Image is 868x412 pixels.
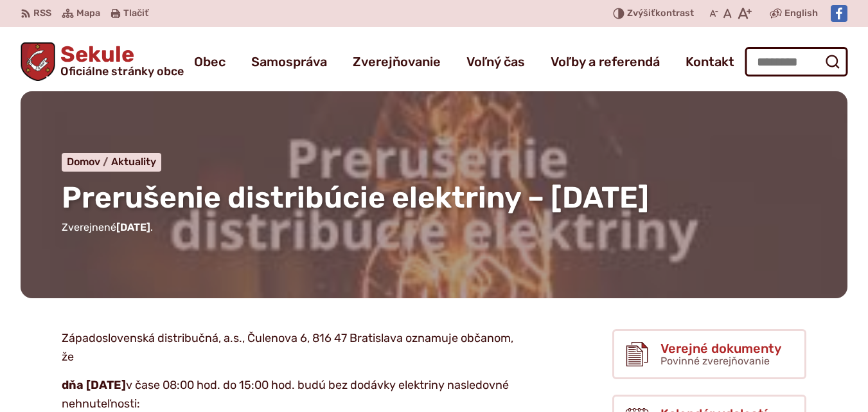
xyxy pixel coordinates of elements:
[33,6,51,21] span: RSS
[353,44,441,80] a: Zverejňovanie
[116,221,150,233] span: [DATE]
[686,44,734,80] a: Kontakt
[62,378,126,392] strong: dňa [DATE]
[251,44,327,80] a: Samospráva
[612,329,806,379] a: Verejné dokumenty Povinné zverejňovanie
[123,8,148,19] span: Tlačiť
[62,180,649,215] span: Prerušenie distribúcie elektriny – [DATE]
[660,341,781,355] span: Verejné dokumenty
[660,355,770,367] span: Povinné zverejňovanie
[60,66,184,77] span: Oficiálne stránky obce
[67,156,100,168] span: Domov
[194,44,226,80] a: Obec
[111,156,156,168] a: Aktuality
[55,44,184,77] span: Sekule
[627,8,655,19] span: Zvýšiť
[67,156,111,168] a: Domov
[784,6,818,21] span: English
[62,329,518,367] p: Západoslovenská distribučná, a.s., Čulenova 6, 816 47 Bratislava oznamuje občanom, že
[627,8,694,19] span: kontrast
[21,42,55,81] img: Prejsť na domovskú stránku
[466,44,525,80] a: Voľný čas
[76,6,100,21] span: Mapa
[21,42,184,81] a: Logo Sekule, prejsť na domovskú stránku.
[782,6,820,21] a: English
[62,219,806,236] p: Zverejnené .
[551,44,660,80] a: Voľby a referendá
[831,5,847,22] img: Prejsť na Facebook stránku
